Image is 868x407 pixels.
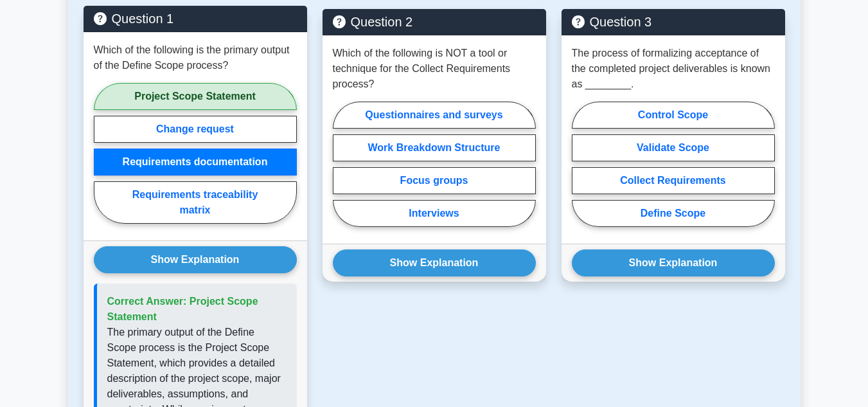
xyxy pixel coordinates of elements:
button: Show Explanation [333,249,536,276]
label: Validate Scope [572,134,775,161]
button: Show Explanation [572,249,775,276]
p: Which of the following is NOT a tool or technique for the Collect Requirements process? [333,46,536,92]
label: Project Scope Statement [94,83,297,110]
p: The process of formalizing acceptance of the completed project deliverables is known as ________. [572,46,775,92]
label: Questionnaires and surveys [333,102,536,129]
span: Correct Answer: Project Scope Statement [107,296,258,322]
label: Focus groups [333,167,536,194]
label: Requirements traceability matrix [94,181,297,224]
label: Change request [94,116,297,143]
label: Define Scope [572,200,775,227]
h5: Question 1 [94,11,297,26]
label: Control Scope [572,102,775,129]
h5: Question 2 [333,14,536,30]
label: Work Breakdown Structure [333,134,536,161]
label: Collect Requirements [572,167,775,194]
p: Which of the following is the primary output of the Define Scope process? [94,42,297,73]
button: Show Explanation [94,246,297,273]
h5: Question 3 [572,14,775,30]
label: Interviews [333,200,536,227]
label: Requirements documentation [94,149,297,176]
